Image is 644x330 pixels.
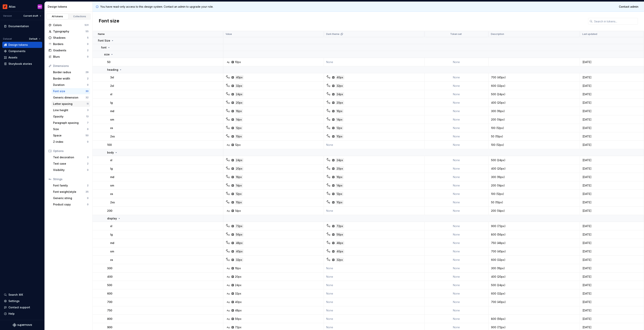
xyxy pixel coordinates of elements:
[87,128,89,131] div: 0
[227,118,230,121] div: Ag
[8,62,32,66] div: Storybook stories
[23,14,38,17] span: Current draft
[53,83,87,87] div: Duration
[52,76,90,82] a: Border width2
[580,200,644,204] div: [DATE]
[110,200,115,204] p: 2xs
[3,14,12,17] div: Version
[489,200,580,204] div: 50 (10px)
[336,101,344,105] div: 20px
[235,183,243,188] div: 14px
[580,60,644,64] div: [DATE]
[8,43,28,47] div: Design tokens
[227,225,230,228] div: Ag
[87,55,89,58] div: 0
[425,141,489,149] td: None
[489,209,580,213] div: 200 (14px)
[489,158,580,162] div: 500 (24px)
[327,176,330,179] div: Ag
[227,143,230,146] div: Ag
[52,101,90,107] a: Letter spacing11
[53,30,85,33] div: Typography
[235,200,243,204] div: 10px
[53,168,87,172] div: Visibility
[22,13,43,19] button: Current draft
[327,167,330,170] div: Ag
[52,120,90,126] a: Paragraph spacing7
[8,299,20,303] div: Settings
[327,76,330,79] div: Ag
[326,33,339,36] p: Dark theme
[580,101,644,105] div: [DATE]
[336,92,344,96] div: 24px
[235,175,243,179] div: 16px
[52,195,90,201] a: Generic string0
[327,250,330,253] div: Ag
[53,140,87,144] div: Z-index
[110,158,112,162] p: xl
[52,82,90,88] a: Duration0
[450,33,462,36] p: Token set
[52,189,90,195] a: Font weight/style35
[336,232,344,237] div: 56px
[425,198,489,207] td: None
[235,241,244,245] div: 48px
[99,18,119,25] h2: Font size
[425,173,489,181] td: None
[86,115,89,118] div: 13
[580,84,644,88] div: [DATE]
[8,24,29,28] div: Documentation
[100,5,213,9] p: You have read-only access to this design system. Contact an admin to upgrade your role.
[110,224,112,228] p: xl
[235,109,243,113] div: 16px
[52,182,90,189] a: Font family2
[227,258,230,261] div: Ag
[226,33,232,36] p: Value
[336,249,344,254] div: 40px
[580,92,644,96] div: [DATE]
[425,181,489,190] td: None
[3,37,12,40] div: Dataset
[2,61,42,67] a: Storybook stories
[324,141,425,149] td: None
[2,304,42,310] button: Contact support
[52,69,90,75] a: Border radius29
[580,175,644,179] div: [DATE]
[85,24,89,27] div: 531
[87,203,89,206] div: 0
[110,126,113,130] p: xs
[235,60,241,64] div: 10px
[53,48,87,52] div: Gradients
[580,158,644,162] div: [DATE]
[47,22,90,28] a: Colors531
[52,132,90,139] a: Space50
[425,164,489,173] td: None
[110,233,113,236] p: lg
[336,117,343,122] div: 14px
[489,167,580,171] div: 400 (20px)
[580,167,644,171] div: [DATE]
[235,117,243,122] div: 14px
[47,54,90,60] a: Blurs0
[53,162,87,166] div: Text case
[110,184,114,187] p: sm
[53,23,85,27] div: Colors
[425,156,489,164] td: None
[47,41,90,47] a: Borders0
[85,190,89,193] div: 35
[227,233,230,236] div: Ag
[580,143,644,147] div: [DATE]
[87,36,89,39] div: 5
[491,33,504,36] p: Description
[110,76,114,79] p: 3xl
[53,96,85,99] div: Generic dimension
[235,101,243,105] div: 20px
[53,36,87,40] div: Shadows
[53,149,89,153] div: Options
[235,143,241,147] div: 12px
[52,94,90,101] a: Generic dimension32
[227,209,230,212] div: Ag
[110,109,114,113] p: md
[87,83,89,86] div: 0
[425,107,489,115] td: None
